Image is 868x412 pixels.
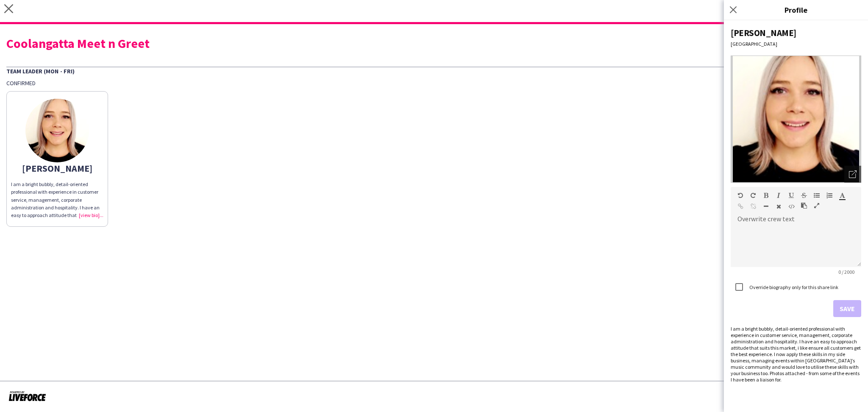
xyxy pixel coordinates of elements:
label: Override biography only for this share link [748,284,838,290]
h3: Profile [724,4,868,15]
button: Bold [763,192,769,199]
button: Italic [776,192,782,199]
button: Paste as plain text [801,202,807,209]
button: Undo [737,192,743,199]
button: Fullscreen [814,202,820,209]
button: Ordered List [826,192,832,199]
div: [GEOGRAPHIC_DATA] [731,41,861,47]
div: I am a bright bubbly, detail-oriented professional with experience in customer service, managemen... [731,326,861,383]
button: HTML Code [788,203,794,210]
button: Unordered List [814,192,820,199]
button: Redo [750,192,756,199]
img: Crew avatar or photo [731,56,861,183]
button: Text Color [839,192,845,199]
button: Clear Formatting [776,203,782,210]
button: Horizontal Line [763,203,769,210]
button: Strikethrough [801,192,807,199]
button: Underline [788,192,794,199]
div: Open photos pop-in [844,166,861,183]
div: [PERSON_NAME] [731,27,861,39]
span: 0 / 2000 [832,269,861,275]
